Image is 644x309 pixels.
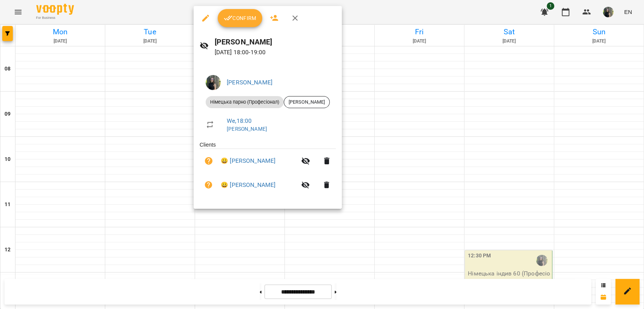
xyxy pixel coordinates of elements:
p: [DATE] 18:00 - 19:00 [215,48,336,57]
span: Німецька парно (Професіонал) [206,99,284,106]
button: Unpaid. Bill the attendance? [200,152,218,170]
a: [PERSON_NAME] [227,79,272,86]
button: Unpaid. Bill the attendance? [200,176,218,194]
img: cee650bf85ea97b15583ede96205305a.jpg [206,75,221,90]
a: 😀 [PERSON_NAME] [221,156,275,165]
button: Confirm [218,9,262,27]
a: [PERSON_NAME] [227,126,267,132]
h6: [PERSON_NAME] [215,36,336,48]
ul: Clients [200,141,336,200]
a: 😀 [PERSON_NAME] [221,181,275,190]
span: [PERSON_NAME] [284,99,329,106]
a: We , 18:00 [227,117,252,124]
div: [PERSON_NAME] [284,96,330,108]
span: Confirm [224,14,256,23]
